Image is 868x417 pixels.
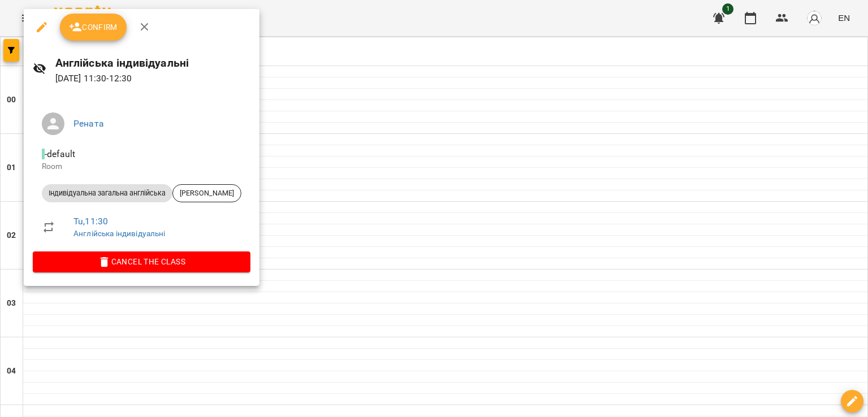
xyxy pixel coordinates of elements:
button: Confirm [60,14,127,41]
h6: Англійська індивідуальні [55,54,250,72]
span: Індивідуальна загальна англійська [42,188,172,198]
p: Room [42,161,241,172]
button: Cancel the class [33,251,250,272]
a: Tu , 11:30 [73,216,108,227]
a: Англійська індивідуальні [73,229,166,238]
div: [PERSON_NAME] [172,184,241,202]
p: [DATE] 11:30 - 12:30 [55,72,250,85]
span: [PERSON_NAME] [173,188,241,198]
span: Confirm [69,20,118,34]
a: Рената [73,118,104,129]
span: Cancel the class [42,255,241,268]
span: - default [42,149,77,159]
